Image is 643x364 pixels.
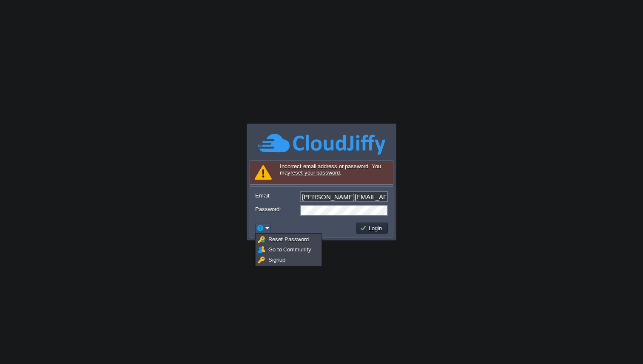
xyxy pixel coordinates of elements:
a: reset your password [290,169,340,176]
label: Email: [255,191,299,200]
label: Password: [255,205,299,214]
a: Signup [257,255,320,265]
a: Go to Community [257,245,320,254]
span: Go to Community [268,246,311,253]
button: Login [360,224,384,232]
span: Reset Password [268,236,309,243]
div: Incorrect email address or password. You may . [250,161,393,185]
img: CloudJiffy [258,133,385,156]
span: Signup [268,257,285,263]
a: Reset Password [257,235,320,244]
